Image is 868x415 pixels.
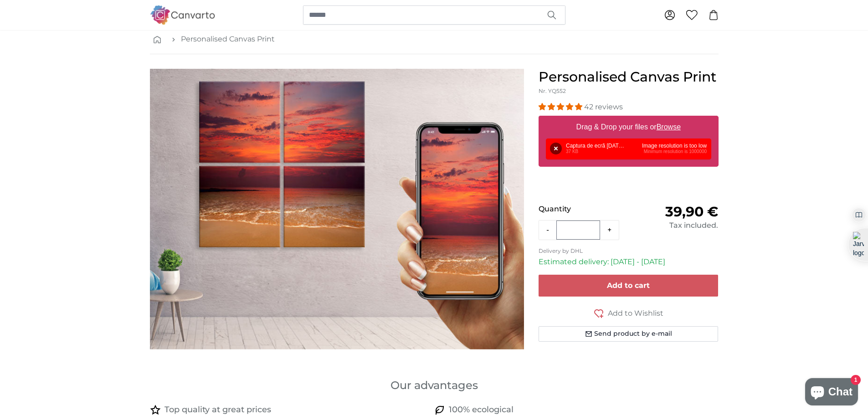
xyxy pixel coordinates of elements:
[607,281,650,290] span: Add to cart
[657,123,681,131] u: Browse
[539,307,719,319] button: Add to Wishlist
[802,378,861,408] inbox-online-store-chat: Shopify online store chat
[150,69,524,349] img: personalised-canvas-print
[539,69,719,85] h1: Personalised Canvas Print
[539,221,556,239] button: -
[150,69,524,349] div: 1 of 1
[539,247,719,255] p: Delivery by DHL
[539,102,584,111] span: 4.98 stars
[539,204,628,215] p: Quantity
[539,256,719,267] p: Estimated delivery: [DATE] - [DATE]
[181,34,275,45] a: Personalised Canvas Print
[150,5,216,24] img: Canvarto
[539,87,566,94] span: Nr. YQ552
[628,220,718,231] div: Tax included.
[665,203,718,220] span: 39,90 €
[584,102,623,111] span: 42 reviews
[150,25,719,54] nav: breadcrumbs
[150,378,719,393] h3: Our advantages
[572,118,684,136] label: Drag & Drop your files or
[539,275,719,297] button: Add to cart
[539,326,719,342] button: Send product by e-mail
[600,221,619,239] button: +
[608,308,663,319] span: Add to Wishlist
